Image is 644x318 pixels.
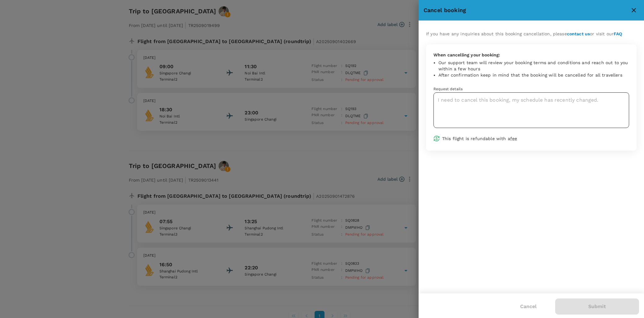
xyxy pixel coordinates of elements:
p: When cancelling your booking: [433,52,629,58]
button: close [629,5,639,15]
button: Cancel [511,299,545,314]
div: Cancel booking [424,6,629,15]
li: After confirmation keep in mind that the booking will be cancelled for all travellers [438,72,629,78]
span: fee [510,136,517,141]
span: If you have any inquiries about this booking cancellation, please or visit our [426,31,622,36]
p: This flight is refundable with a [442,135,629,142]
a: contact us [567,31,590,36]
span: Request details [433,87,463,91]
a: FAQ [614,31,622,36]
li: Our support team will review your booking terms and conditions and reach out to you within a few ... [438,60,629,72]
